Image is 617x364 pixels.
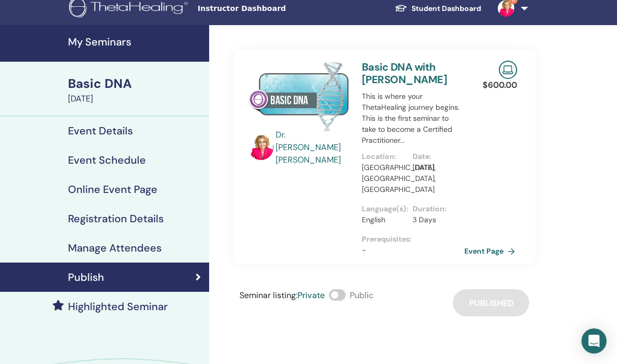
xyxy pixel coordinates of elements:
[362,151,406,162] p: Location :
[68,183,157,196] h4: Online Event Page
[68,124,133,137] h4: Event Details
[581,328,607,354] div: Open Intercom Messenger
[362,162,406,195] p: [GEOGRAPHIC_DATA], [GEOGRAPHIC_DATA], [GEOGRAPHIC_DATA]
[68,212,164,225] h4: Registration Details
[362,234,463,245] p: Prerequisites :
[362,60,447,86] a: Basic DNA with [PERSON_NAME]
[62,75,209,105] a: Basic DNA[DATE]
[68,75,203,93] div: Basic DNA
[298,290,325,301] span: Private
[395,4,407,13] img: graduation-cap-white.svg
[68,300,168,313] h4: Highlighted Seminar
[413,162,457,173] p: [DATE]
[464,243,519,259] a: Event Page
[362,203,406,214] p: Language(s) :
[362,91,463,146] p: This is where your ThetaHealing journey begins. This is the first seminar to take to become a Cer...
[68,93,203,105] div: [DATE]
[413,203,457,214] p: Duration :
[68,242,162,254] h4: Manage Attendees
[68,271,104,283] h4: Publish
[248,61,349,132] img: Basic DNA
[276,129,351,166] a: Dr. [PERSON_NAME] [PERSON_NAME]
[68,154,146,166] h4: Event Schedule
[362,245,463,256] p: -
[239,290,298,301] span: Seminar listing :
[248,135,273,160] img: default.jpg
[499,61,517,79] img: Live Online Seminar
[350,290,373,301] span: Public
[483,79,517,92] p: $ 600.00
[413,151,457,162] p: Date :
[68,36,203,48] h4: My Seminars
[413,214,457,225] p: 3 Days
[362,214,406,225] p: English
[198,3,355,14] span: Instructor Dashboard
